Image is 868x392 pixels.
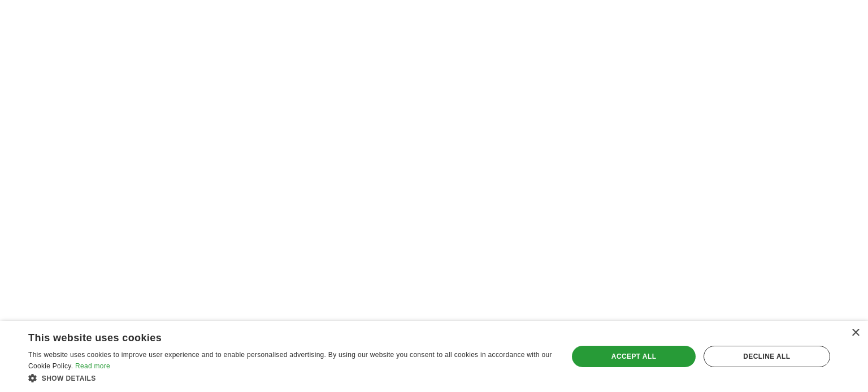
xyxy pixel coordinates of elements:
div: Decline all [704,346,830,367]
div: Accept all [572,346,695,367]
div: Close [851,329,860,337]
div: Show details [28,372,552,384]
a: Read more, opens a new window [75,362,110,370]
span: This website uses cookies to improve user experience and to enable personalised advertising. By u... [28,351,552,370]
span: Show details [42,375,96,382]
div: This website uses cookies [28,328,524,345]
